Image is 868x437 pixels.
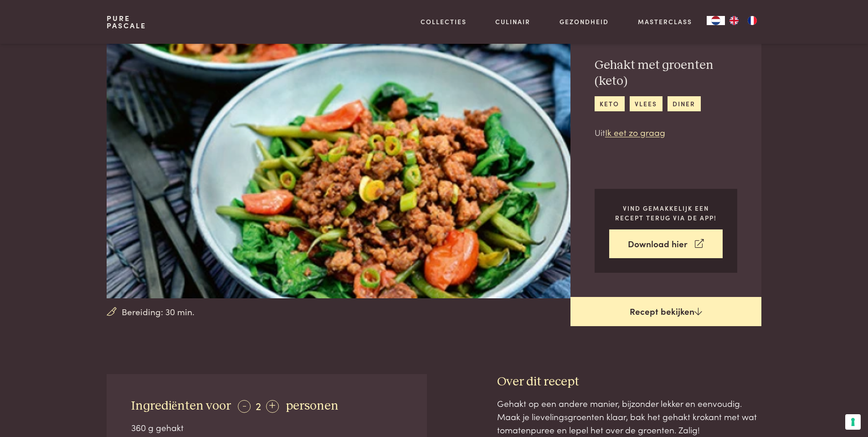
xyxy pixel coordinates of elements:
[497,374,761,390] h3: Over dit recept
[570,297,761,326] a: Recept bekijken
[122,305,195,318] span: Bereiding: 30 min.
[605,126,665,138] a: Ik eet zo graag
[421,17,467,26] a: Collecties
[707,16,725,25] a: NL
[107,15,146,29] a: PurePascale
[495,17,530,26] a: Culinair
[131,421,403,434] div: 360 g gehakt
[743,16,761,25] a: FR
[266,400,279,413] div: +
[595,126,737,139] p: Uit
[595,57,737,89] h2: Gehakt met groenten (keto)
[638,17,692,26] a: Masterclass
[256,398,261,413] span: 2
[107,5,594,298] img: Gehakt met groenten (keto)
[707,16,761,25] aside: Language selected: Nederlands
[725,16,761,25] ul: Language list
[725,16,743,25] a: EN
[286,400,339,412] span: personen
[238,400,251,413] div: -
[707,16,725,25] div: Language
[609,229,723,258] a: Download hier
[609,203,723,222] p: Vind gemakkelijk een recept terug via de app!
[560,17,609,26] a: Gezondheid
[131,400,231,412] span: Ingrediënten voor
[497,397,761,436] div: Gehakt op een andere manier, bijzonder lekker en eenvoudig. Maak je lievelingsgroenten klaar, bak...
[845,414,861,430] button: Uw voorkeuren voor toestemming voor trackingtechnologieën
[668,96,701,111] a: diner
[630,96,663,111] a: vlees
[595,96,625,111] a: keto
